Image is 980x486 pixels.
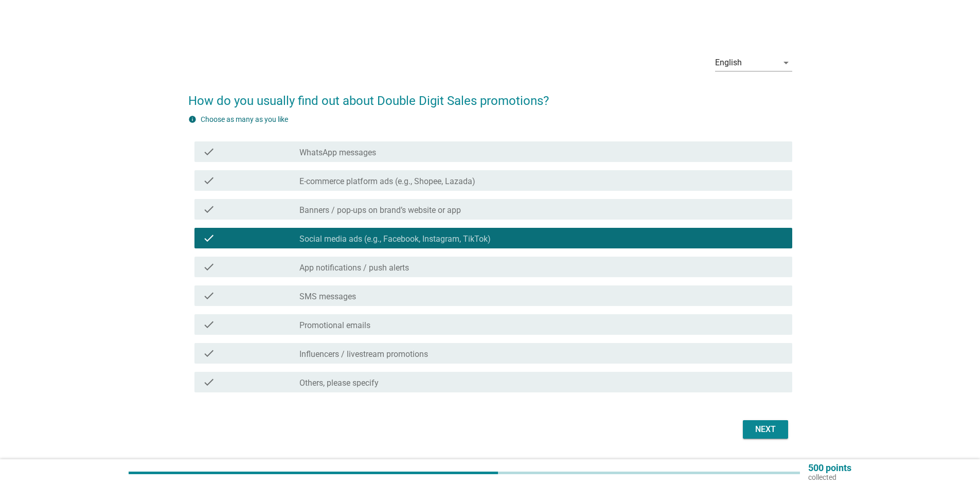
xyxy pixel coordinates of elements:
[299,378,379,388] label: Others, please specify
[203,376,215,388] i: check
[203,261,215,273] i: check
[715,58,742,67] div: English
[203,174,215,187] i: check
[203,232,215,244] i: check
[203,347,215,359] i: check
[203,203,215,215] i: check
[203,318,215,331] i: check
[808,463,851,473] p: 500 points
[203,290,215,302] i: check
[743,420,788,439] button: Next
[299,148,376,158] label: WhatsApp messages
[299,320,370,331] label: Promotional emails
[780,57,792,69] i: arrow_drop_down
[808,473,851,482] p: collected
[201,115,288,123] label: Choose as many as you like
[299,234,491,244] label: Social media ads (e.g., Facebook, Instagram, TikTok)
[299,349,428,359] label: Influencers / livestream promotions
[299,176,475,187] label: E-commerce platform ads (e.g., Shopee, Lazada)
[299,263,409,273] label: App notifications / push alerts
[299,292,356,302] label: SMS messages
[299,205,461,215] label: Banners / pop-ups on brand’s website or app
[751,423,780,436] div: Next
[203,146,215,158] i: check
[188,115,197,123] i: info
[188,81,792,110] h2: How do you usually find out about Double Digit Sales promotions?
